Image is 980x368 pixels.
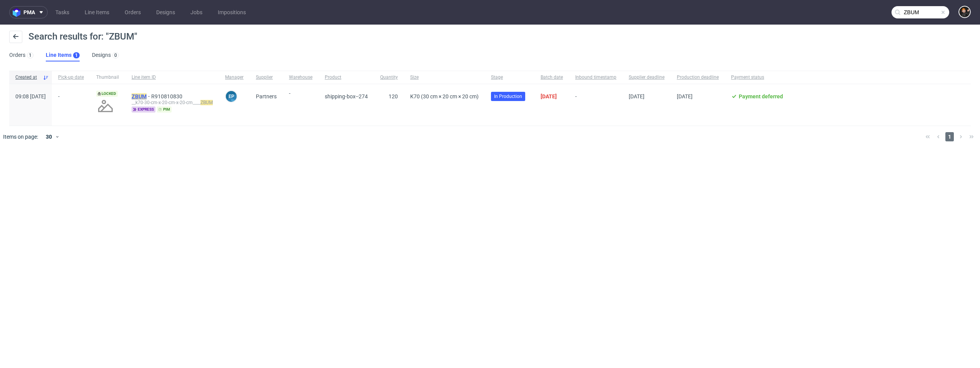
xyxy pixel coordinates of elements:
[9,6,48,18] button: pma
[289,74,312,81] span: Warehouse
[575,74,616,81] span: Inbound timestamp
[51,6,74,18] a: Tasks
[959,7,970,17] img: Dominik Grosicki
[132,93,151,99] a: ZBUM
[677,74,719,81] span: Production deadline
[325,74,368,81] span: Product
[541,93,557,99] span: [DATE]
[186,6,207,18] a: Jobs
[92,49,119,61] a: Designs0
[256,74,277,81] span: Supplier
[29,53,32,58] div: 1
[114,53,117,58] div: 0
[120,6,145,18] a: Orders
[46,49,80,61] a: Line Items1
[151,93,184,99] a: R910810830
[200,100,213,105] mark: ZBUM
[289,90,312,116] span: -
[389,93,398,99] span: 120
[677,93,693,99] span: [DATE]
[9,49,33,61] a: Orders1
[410,93,479,99] span: K70 (30 cm × 20 cm × 20 cm)
[132,106,155,113] span: express
[96,91,118,97] span: Locked
[945,132,954,141] span: 1
[152,6,180,18] a: Designs
[494,93,522,100] span: In Production
[213,6,250,18] a: Impositions
[541,74,563,81] span: Batch date
[410,74,479,81] span: Size
[58,93,84,116] span: -
[629,74,664,81] span: Supplier deadline
[3,133,38,141] span: Items on page:
[575,93,616,116] span: -
[75,53,78,58] div: 1
[41,131,55,142] div: 30
[629,93,644,99] span: [DATE]
[15,74,40,81] span: Created at
[256,93,277,99] span: Partners
[132,99,213,106] div: __k70-30-cm-x-20-cm-x-20-cm____
[132,93,147,99] mark: ZBUM
[491,74,528,81] span: Stage
[80,6,114,18] a: Line Items
[132,74,213,81] span: Line item ID
[96,74,119,81] span: Thumbnail
[13,8,23,17] img: logo
[225,74,244,81] span: Manager
[28,31,137,42] span: Search results for: "ZBUM"
[96,97,115,115] img: no_design.png
[226,91,237,102] figcaption: EP
[157,106,172,113] span: pim
[739,93,783,99] span: Payment deferred
[23,10,35,15] span: pma
[58,74,84,81] span: Pick-up date
[325,93,368,99] span: shipping-box--274
[731,74,783,81] span: Payment status
[380,74,398,81] span: Quantity
[15,93,46,99] span: 09:08 [DATE]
